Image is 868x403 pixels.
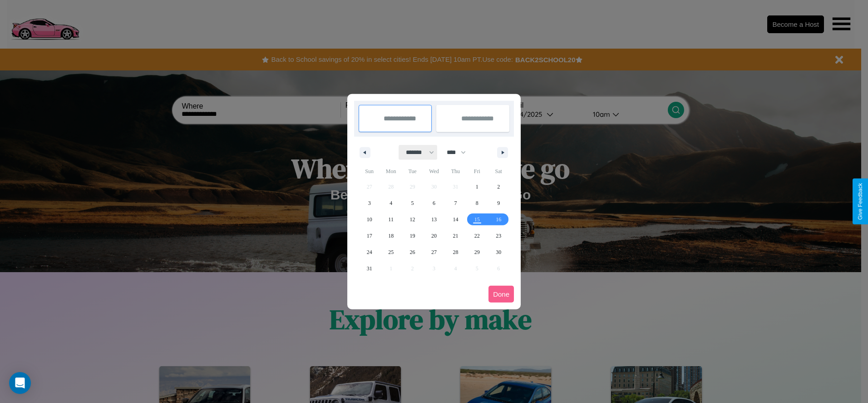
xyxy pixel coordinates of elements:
button: 7 [445,195,466,211]
span: 5 [411,195,414,211]
span: 13 [431,211,437,228]
button: 2 [488,179,509,195]
button: 3 [359,195,380,211]
span: 22 [474,228,480,244]
span: Wed [423,164,444,179]
span: 19 [410,228,415,244]
span: 23 [496,228,501,244]
span: 25 [388,244,394,260]
button: 17 [359,228,380,244]
button: 24 [359,244,380,260]
span: 15 [474,211,480,228]
span: Fri [466,164,488,179]
button: 18 [380,228,401,244]
span: 6 [433,195,435,211]
span: 20 [431,228,437,244]
button: 21 [445,228,466,244]
span: 3 [368,195,371,211]
button: 6 [423,195,444,211]
button: 11 [380,211,401,228]
span: 18 [388,228,394,244]
button: 31 [359,260,380,277]
span: 28 [453,244,458,260]
span: 29 [474,244,480,260]
button: 9 [488,195,509,211]
span: 26 [410,244,415,260]
button: 19 [402,228,423,244]
button: 25 [380,244,401,260]
button: 23 [488,228,509,244]
span: 11 [388,211,394,228]
span: 10 [367,211,372,228]
span: 27 [431,244,437,260]
span: 9 [497,195,500,211]
div: Give Feedback [857,183,863,220]
button: 14 [445,211,466,228]
button: 28 [445,244,466,260]
span: 14 [453,211,458,228]
span: Tue [402,164,423,179]
span: Sun [359,164,380,179]
button: 8 [466,195,488,211]
span: 16 [496,211,501,228]
span: 8 [476,195,478,211]
button: 20 [423,228,444,244]
button: Done [488,286,514,303]
button: 29 [466,244,488,260]
button: 22 [466,228,488,244]
button: 5 [402,195,423,211]
button: 13 [423,211,444,228]
span: Sat [488,164,509,179]
span: 7 [454,195,457,211]
button: 1 [466,179,488,195]
span: 17 [367,228,372,244]
button: 10 [359,211,380,228]
button: 27 [423,244,444,260]
button: 26 [402,244,423,260]
span: 30 [496,244,501,260]
span: 31 [367,260,372,277]
span: Thu [445,164,466,179]
button: 15 [466,211,488,228]
button: 16 [488,211,509,228]
span: 24 [367,244,372,260]
button: 12 [402,211,423,228]
button: 4 [380,195,401,211]
button: 30 [488,244,509,260]
span: 1 [476,179,478,195]
span: 2 [497,179,500,195]
span: Mon [380,164,401,179]
span: 21 [453,228,458,244]
span: 4 [390,195,392,211]
span: 12 [410,211,415,228]
div: Open Intercom Messenger [9,372,31,394]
